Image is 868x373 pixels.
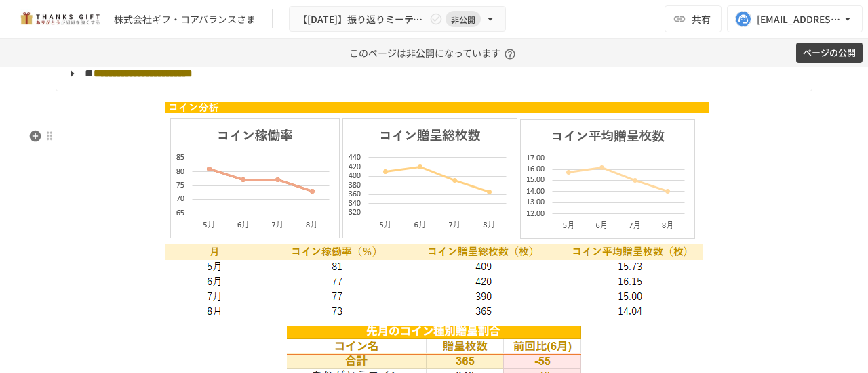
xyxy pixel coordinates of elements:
p: このページは非公開になっています [349,39,519,67]
span: 非公開 [446,12,481,26]
button: ページの公開 [796,43,863,64]
button: [EMAIL_ADDRESS][DOMAIN_NAME] [727,5,863,32]
span: 【[DATE]】振り返りミーティング [298,11,427,28]
div: 株式会社ギフ・コアバランスさま [114,12,256,26]
img: mMP1OxWUAhQbsRWCurg7vIHe5HqDpP7qZo7fRoNLXQh [16,8,103,30]
span: 共有 [692,12,711,26]
img: VjPyFcM3P53bGchTOYLV0q8yfAu5OGfBdTxYrkgEb6W [159,97,709,319]
button: 【[DATE]】振り返りミーティング非公開 [289,6,506,32]
button: 共有 [665,5,722,32]
div: [EMAIL_ADDRESS][DOMAIN_NAME] [757,11,841,28]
